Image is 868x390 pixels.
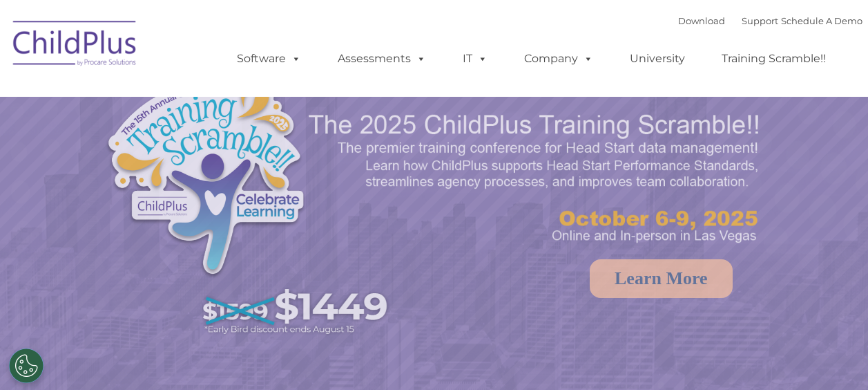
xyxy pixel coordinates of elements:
a: Training Scramble!! [708,45,840,73]
a: Software [223,45,315,73]
a: University [616,45,699,73]
a: Assessments [324,45,440,73]
font: | [678,15,862,26]
img: ChildPlus by Procare Solutions [6,11,144,80]
a: Schedule A Demo [781,15,862,26]
a: Support [742,15,778,26]
a: IT [449,45,501,73]
a: Company [510,45,607,73]
a: Learn More [590,259,733,298]
button: Cookies Settings [9,349,44,383]
a: Download [678,15,725,26]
